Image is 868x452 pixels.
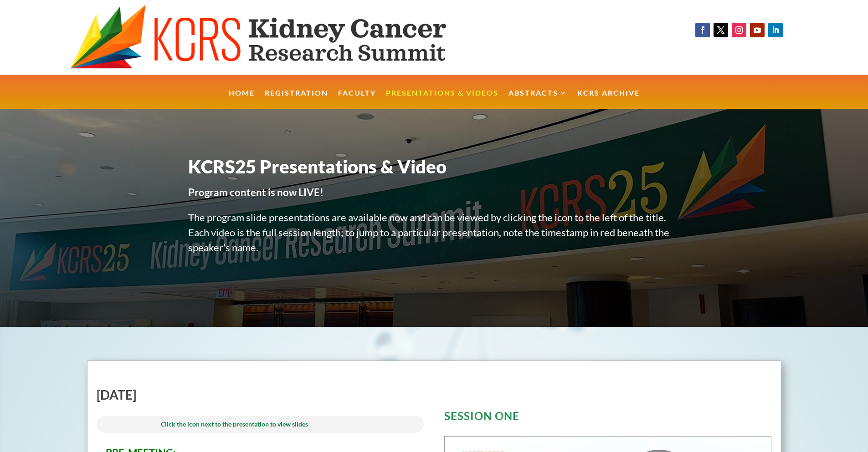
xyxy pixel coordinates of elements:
[229,90,255,109] a: Home
[97,388,424,406] h2: [DATE]
[70,5,492,70] img: KCRS generic logo wide
[386,90,498,109] a: Presentations & Videos
[577,90,640,109] a: KCRS Archive
[265,90,328,109] a: Registration
[508,90,567,109] a: Abstracts
[188,210,680,265] p: The program slide presentations are available now and can be viewed by clicking the icon to the l...
[714,23,728,37] a: Follow on X
[188,156,447,178] span: KCRS25 Presentations & Video
[695,23,710,37] a: Follow on Facebook
[768,23,783,37] a: Follow on LinkedIn
[188,186,324,198] strong: Program content is now LIVE!
[750,23,765,37] a: Follow on Youtube
[338,90,376,109] a: Faculty
[732,23,746,37] a: Follow on Instagram
[161,420,308,428] span: Click the icon next to the presentation to view slides
[444,411,772,426] h3: SESSION ONE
